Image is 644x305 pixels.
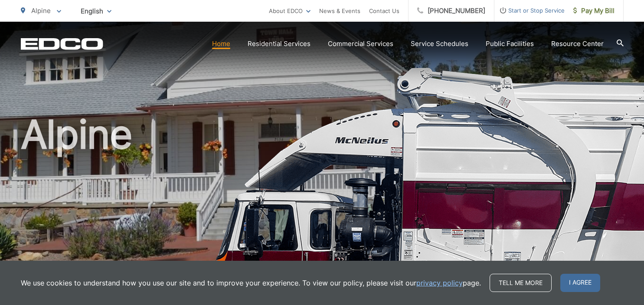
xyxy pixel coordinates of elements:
a: EDCD logo. Return to the homepage. [21,38,103,50]
a: Tell me more [490,274,552,292]
a: Home [212,39,230,49]
p: We use cookies to understand how you use our site and to improve your experience. To view our pol... [21,278,481,288]
a: Contact Us [369,6,399,16]
span: Pay My Bill [573,6,615,16]
a: News & Events [319,6,360,16]
a: Residential Services [248,39,311,49]
a: Resource Center [551,39,604,49]
a: Service Schedules [411,39,468,49]
a: Commercial Services [328,39,393,49]
a: privacy policy [416,278,463,288]
span: Alpine [31,7,51,15]
a: Public Facilities [486,39,534,49]
span: I agree [560,274,600,292]
a: About EDCO [269,6,311,16]
span: English [74,3,118,19]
